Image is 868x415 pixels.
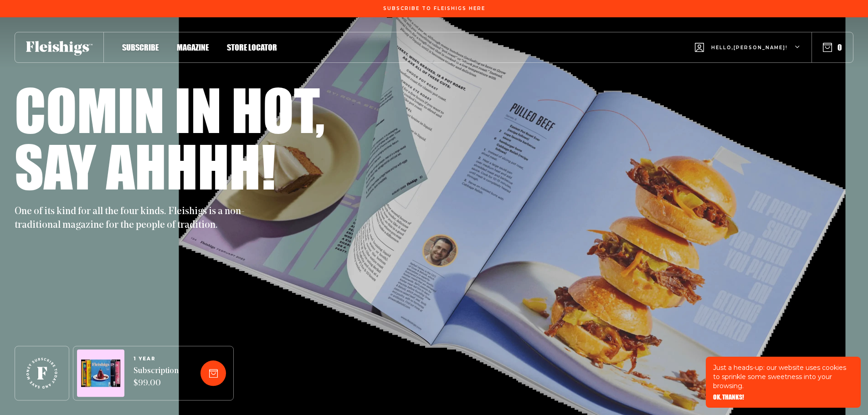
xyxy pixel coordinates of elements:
p: One of its kind for all the four kinds. Fleishigs is a non-traditional magazine for the people of... [15,205,252,232]
h1: Comin in hot, [15,81,325,138]
a: Subscribe To Fleishigs Here [381,6,487,10]
span: Subscribe To Fleishigs Here [383,6,485,11]
a: Magazine [177,41,209,53]
a: Store locator [227,41,277,53]
button: OK, THANKS! [713,394,744,400]
p: Just a heads-up: our website uses cookies to sprinkle some sweetness into your browsing. [713,363,853,390]
button: Hello,[PERSON_NAME]! [695,30,801,66]
span: 1 YEAR [134,356,179,362]
button: 0 [823,42,842,52]
span: Hello, [PERSON_NAME] ! [711,44,788,66]
span: Magazine [177,42,209,52]
span: Subscription $99.00 [134,365,179,390]
h1: Say ahhhh! [15,138,276,194]
span: Store locator [227,42,277,52]
a: 1 YEARSubscription $99.00 [134,356,179,390]
img: Magazines image [81,359,120,387]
